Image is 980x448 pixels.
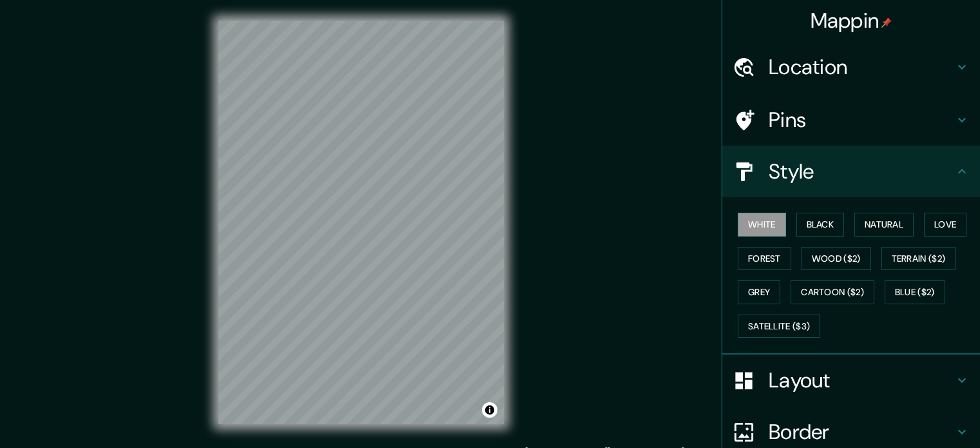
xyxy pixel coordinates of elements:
[769,107,954,133] h4: Pins
[769,419,954,445] h4: Border
[722,146,980,197] div: Style
[722,355,980,406] div: Layout
[722,41,980,93] div: Location
[769,367,954,393] h4: Layout
[482,402,497,418] button: Toggle attribution
[796,213,845,237] button: Black
[769,159,954,184] h4: Style
[769,54,954,80] h4: Location
[218,21,504,424] canvas: Map
[802,247,871,271] button: Wood ($2)
[881,247,956,271] button: Terrain ($2)
[738,247,791,271] button: Forest
[722,94,980,146] div: Pins
[738,213,786,237] button: White
[854,213,914,237] button: Natural
[738,315,820,338] button: Satellite ($3)
[865,398,966,434] iframe: Help widget launcher
[791,280,874,304] button: Cartoon ($2)
[881,17,892,28] img: pin-icon.png
[885,280,945,304] button: Blue ($2)
[811,8,892,34] h4: Mappin
[738,280,780,304] button: Grey
[924,213,966,237] button: Love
